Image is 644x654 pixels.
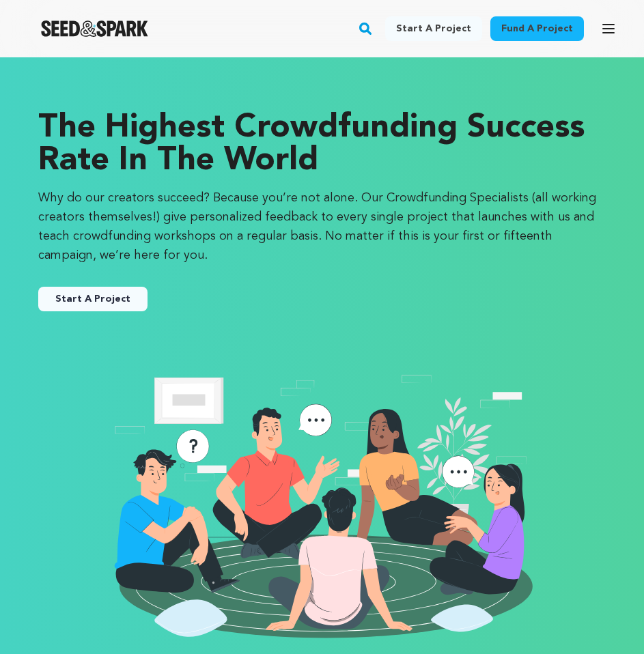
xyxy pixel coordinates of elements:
img: seedandspark start project illustration image [108,371,536,638]
p: The Highest Crowdfunding Success Rate in the World [38,112,606,177]
p: Why do our creators succeed? Because you’re not alone. Our Crowdfunding Specialists (all working ... [38,188,606,265]
a: Start a project [385,16,482,41]
img: Seed&Spark Logo Dark Mode [41,20,148,37]
a: Fund a project [490,16,584,41]
a: Start A Project [38,287,148,311]
a: Seed&Spark Homepage [41,20,148,37]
